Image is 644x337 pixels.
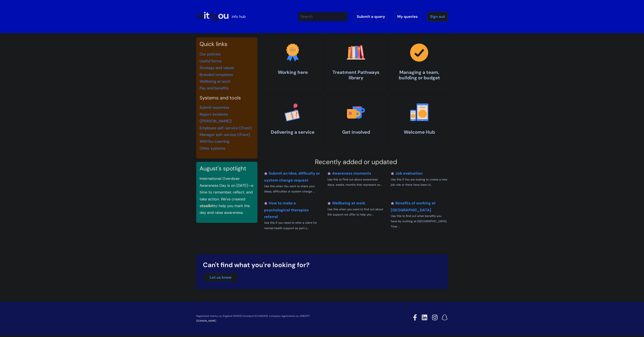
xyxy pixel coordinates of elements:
a: How to make a psychological therapies referral [264,201,309,219]
a: Working here [264,37,321,90]
p: info hub [232,13,246,20]
a: Other systems [200,146,225,151]
p: Use this when you want to find out about the support we offer to help you ... [327,207,384,217]
a: Managing a team, building or budget [391,37,448,90]
h4: Systems and tools [200,95,254,101]
a: Sign out [427,12,448,21]
a: Treatment Pathways library [327,37,384,90]
a: Useful forms [200,59,222,64]
h4: Welcome Hub [394,129,444,135]
a: Submit expenses [200,105,229,110]
h4: Delivering a service [267,129,318,135]
a: Wellbeing at work [327,201,365,206]
a: Job evaluation [391,171,423,176]
a: WithYou Learning [200,139,229,144]
a: [DOMAIN_NAME] [196,319,216,323]
h2: Can't find what you're looking for? [203,261,441,269]
a: Manager self-service (iTrent) [200,132,250,137]
a: Strategy and values [200,65,234,70]
h3: Quick links [200,41,254,47]
a: Benefits of working at [GEOGRAPHIC_DATA] [391,201,436,212]
a: Let us know [203,272,238,282]
a: Employee self-service (iTrent) [200,125,252,131]
a: My queries [395,12,421,21]
h2: Recently added or updated [264,158,448,166]
h4: Working here [267,70,318,75]
a: Welcome Hub [391,97,448,145]
p: Use this if You are looking to create a new job role or there have been si... [391,177,448,187]
p: Use this to find out what benefits you have by working at [GEOGRAPHIC_DATA]. Time ... [391,213,448,229]
a: Awareness moments [327,171,371,176]
a: Submit an idea, difficulty or system change request [264,171,320,183]
p: Use this when You want to share your ideas, difficulties or system change ... [264,184,321,194]
a: Wellbeing at work [200,79,230,84]
p: Registered charity no. England 1001957, Scotland SCO40009. Company registration no. 2580377 [196,315,383,317]
h4: Managing a team, building or budget [394,70,444,81]
a: Get involved [327,97,384,145]
h4: Treatment Pathways library [331,70,381,81]
a: Report incidents ([PERSON_NAME]) [200,112,232,124]
p: Use this to Find out about awareness days, weeks, months that represent yo... [327,177,384,187]
a: Our policies [200,52,220,57]
h4: Get involved [331,129,381,135]
div: | - [298,12,448,21]
p: Use this if you need to refer a client for mental health support as part o... [264,220,321,231]
h3: August's spotlight [200,165,254,172]
a: Submit a query [354,12,388,21]
a: Delivering a service [264,97,321,145]
a: toolkit [202,203,214,208]
a: Branded templates [200,72,233,77]
a: Pay and benefits [200,86,229,91]
input: Search [298,12,347,21]
p: International Overdose Awareness Day is on [DATE]—a time to remember, reflect, and take action. W... [200,175,254,216]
